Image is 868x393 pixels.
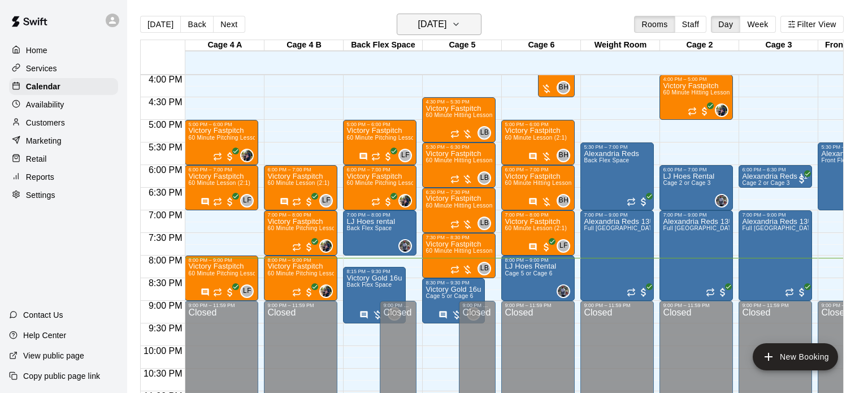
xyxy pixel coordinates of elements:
[9,42,118,59] a: Home
[426,189,492,195] div: 6:30 PM – 7:30 PM
[185,120,258,165] div: 5:00 PM – 6:00 PM: 60 Minute Pitching Lesson (1:1)
[303,287,315,298] span: All customers have paid
[324,239,333,253] span: Kenzee Alarcon
[450,220,459,229] span: Recurring event
[146,75,185,84] span: 4:00 PM
[426,280,481,286] div: 8:30 PM – 9:30 PM
[557,81,570,94] div: Briana Harbison
[403,194,412,208] span: Kenzee Alarcon
[240,194,254,208] div: Lacey Forster
[23,330,66,341] p: Help Center
[400,195,411,206] img: Kenzee Alarcon
[185,165,258,210] div: 6:00 PM – 7:00 PM: 60 Minute Lesson (2:1)
[480,218,489,229] span: LB
[264,165,337,210] div: 6:00 PM – 7:00 PM: 60 Minute Lesson (2:1)
[719,194,728,208] span: LJ Hoes
[561,194,570,208] span: Briana Harbison
[785,288,794,297] span: Recurring event
[343,120,416,165] div: 5:00 PM – 6:00 PM: 60 Minute Pitching Lesson (1:1)
[188,122,255,127] div: 5:00 PM – 6:00 PM
[739,40,818,51] div: Cage 3
[213,152,222,161] span: Recurring event
[660,40,739,51] div: Cage 2
[359,152,368,161] svg: Has notes
[398,194,412,208] div: Kenzee Alarcon
[401,150,410,161] span: LF
[23,370,100,382] p: Copy public page link
[462,303,492,308] div: 9:00 PM – 11:59 PM
[559,150,568,161] span: BH
[422,188,496,233] div: 6:30 PM – 7:30 PM: 60 Minute Hitting Lesson (1:1)
[426,112,506,118] span: 60 Minute Hitting Lesson (1:1)
[26,117,65,128] p: Customers
[9,96,118,113] div: Availability
[146,256,185,265] span: 8:00 PM
[478,217,491,230] div: Layla Burczak
[561,284,570,298] span: LJ Hoes
[267,180,329,186] span: 60 Minute Lesson (2:1)
[403,239,412,253] span: LJ Hoes
[480,172,489,184] span: LB
[663,167,730,172] div: 6:00 PM – 7:00 PM
[303,196,315,208] span: All customers have paid
[320,286,332,297] img: Kenzee Alarcon
[292,288,301,297] span: Recurring event
[450,265,459,274] span: Recurring event
[319,284,333,298] div: Kenzee Alarcon
[821,157,867,163] span: Front Flex Space
[742,180,789,186] span: Cage 2 or Cage 3
[580,210,654,301] div: 7:00 PM – 9:00 PM: Alexandria Reds 13U
[706,288,715,297] span: Recurring event
[699,106,710,117] span: All customers have paid
[584,144,650,150] div: 5:30 PM – 7:00 PM
[26,153,47,165] p: Retail
[796,287,808,298] span: All customers have paid
[541,241,552,253] span: All customers have paid
[559,82,568,93] span: BH
[753,343,838,370] button: add
[426,144,492,150] div: 5:30 PM – 6:30 PM
[141,369,185,378] span: 10:30 PM
[9,169,118,185] a: Reports
[439,310,448,319] svg: Has notes
[146,165,185,175] span: 6:00 PM
[634,16,675,33] button: Rooms
[528,152,537,161] svg: Has notes
[742,225,815,231] span: Full [GEOGRAPHIC_DATA]
[371,197,380,206] span: Recurring event
[9,60,118,77] a: Services
[780,16,844,33] button: Filter View
[426,248,506,254] span: 60 Minute Hitting Lesson (1:1)
[9,132,118,149] div: Marketing
[26,45,47,56] p: Home
[371,152,380,161] span: Recurring event
[478,126,491,140] div: Layla Burczak
[346,180,432,186] span: 60 Minute Pitching Lesson (1:1)
[426,157,506,163] span: 60 Minute Hitting Lesson (1:1)
[663,76,730,82] div: 4:00 PM – 5:00 PM
[558,286,569,297] img: LJ Hoes
[397,14,481,35] button: [DATE]
[663,212,730,218] div: 7:00 PM – 9:00 PM
[505,180,585,186] span: 60 Minute Hitting Lesson (1:1)
[383,196,394,208] span: All customers have paid
[185,256,258,301] div: 8:00 PM – 9:00 PM: 60 Minute Pitching Lesson (1:1)
[146,323,185,333] span: 9:30 PM
[426,235,492,240] div: 7:30 PM – 8:30 PM
[627,197,636,206] span: Recurring event
[146,301,185,310] span: 9:00 PM
[9,78,118,95] a: Calendar
[146,120,185,129] span: 5:00 PM
[264,256,337,301] div: 8:00 PM – 9:00 PM: 60 Minute Pitching Lesson (1:1)
[638,287,649,298] span: All customers have paid
[264,210,337,256] div: 7:00 PM – 8:00 PM: 60 Minute Pitching Lesson (1:1)
[9,187,118,204] div: Settings
[9,114,118,131] a: Customers
[478,262,491,275] div: Layla Burczak
[403,149,412,162] span: Lacey Forster
[319,239,333,253] div: Kenzee Alarcon
[659,165,733,210] div: 6:00 PM – 7:00 PM: LJ Hoes Rental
